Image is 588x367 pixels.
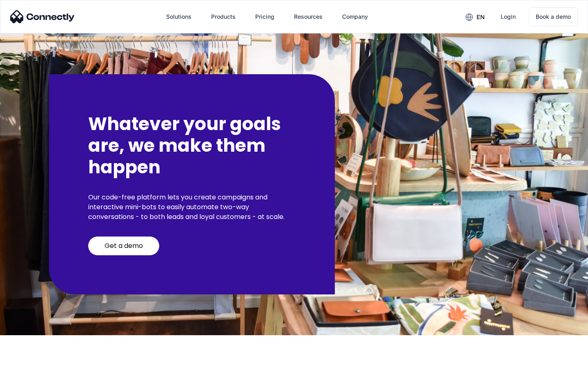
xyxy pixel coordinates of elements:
[249,7,281,27] a: Pricing
[88,113,296,178] h2: Whatever your goals are, we make them happen
[494,7,522,27] a: Login
[88,237,159,255] a: Get a demo
[501,11,516,22] div: Login
[88,192,296,222] p: Our code-free platform lets you create campaigns and interactive mini-bots to easily automate two...
[477,11,485,23] div: en
[529,7,578,26] a: Book a demo
[294,11,323,22] div: Resources
[166,11,192,22] div: Solutions
[342,11,368,22] div: Company
[255,11,274,22] div: Pricing
[105,242,143,250] div: Get a demo
[8,353,49,364] aside: Language selected: English
[16,353,49,364] ul: Language list
[211,11,236,22] div: Products
[10,10,75,23] img: Connectly Logo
